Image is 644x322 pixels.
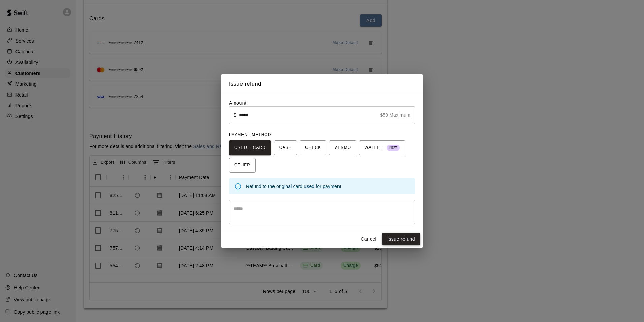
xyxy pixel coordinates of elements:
button: Cancel [358,233,379,245]
button: CREDIT CARD [229,140,271,155]
span: VENMO [334,142,351,153]
button: VENMO [329,140,356,155]
span: CASH [279,142,292,153]
button: CASH [274,140,297,155]
p: $ [234,112,236,118]
p: $50 Maximum [380,112,410,118]
span: New [387,143,400,152]
span: CHECK [305,142,321,153]
button: OTHER [229,158,256,173]
h2: Issue refund [221,74,423,94]
span: PAYMENT METHOD [229,132,271,137]
label: Amount [229,100,247,106]
div: Refund to the original card used for payment [246,180,410,192]
span: OTHER [234,160,250,171]
button: WALLET New [359,140,405,155]
span: CREDIT CARD [234,142,266,153]
button: Issue refund [382,233,420,245]
span: WALLET [364,142,400,153]
button: CHECK [300,140,326,155]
